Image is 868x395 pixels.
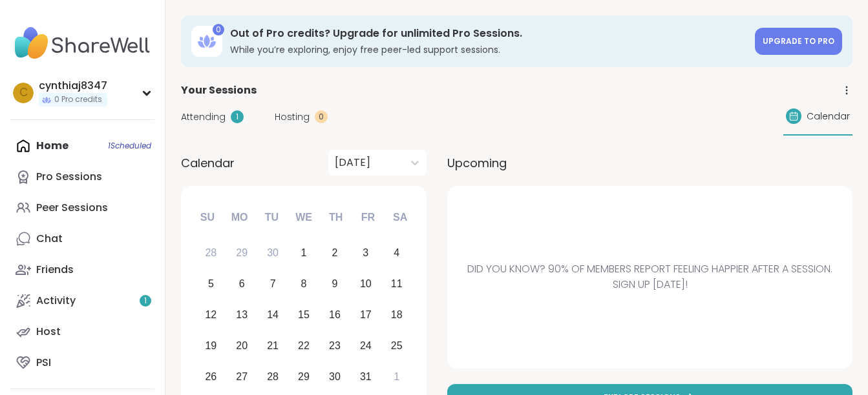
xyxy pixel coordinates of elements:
[236,306,248,323] div: 13
[267,368,279,385] div: 28
[36,170,102,184] div: Pro Sessions
[301,244,307,261] div: 1
[144,296,147,307] span: 1
[332,244,337,261] div: 2
[329,306,341,323] div: 16
[383,332,410,360] div: Choose Saturday, October 25th, 2025
[259,239,287,267] div: Choose Tuesday, September 30th, 2025
[10,223,154,254] a: Chat
[36,201,108,215] div: Peer Sessions
[36,356,51,370] div: PSI
[383,270,410,298] div: Choose Saturday, October 11th, 2025
[231,110,244,123] div: 1
[363,244,368,261] div: 3
[275,110,310,124] span: Hosting
[228,332,256,360] div: Choose Monday, October 20th, 2025
[228,301,256,329] div: Choose Monday, October 13th, 2025
[228,363,256,390] div: Choose Monday, October 27th, 2025
[322,203,350,232] div: Th
[19,85,28,101] span: c
[10,316,154,347] a: Host
[267,244,279,261] div: 30
[290,363,318,390] div: Choose Wednesday, October 29th, 2025
[329,337,341,354] div: 23
[329,368,341,385] div: 30
[386,203,414,232] div: Sa
[298,337,310,354] div: 22
[352,301,379,329] div: Choose Friday, October 17th, 2025
[181,110,226,124] span: Attending
[360,306,372,323] div: 17
[228,239,256,267] div: Choose Monday, September 29th, 2025
[259,363,287,390] div: Choose Tuesday, October 28th, 2025
[383,301,410,329] div: Choose Saturday, October 18th, 2025
[230,26,747,41] h3: Out of Pro credits? Upgrade for unlimited Pro Sessions.
[230,43,747,56] h3: While you’re exploring, enjoy free peer-led support sessions.
[332,275,337,292] div: 9
[236,337,248,354] div: 20
[259,270,287,298] div: Choose Tuesday, October 7th, 2025
[391,306,403,323] div: 18
[193,203,222,232] div: Su
[763,35,834,46] span: Upgrade to Pro
[197,363,225,390] div: Choose Sunday, October 26th, 2025
[321,301,349,329] div: Choose Thursday, October 16th, 2025
[197,239,225,267] div: Choose Sunday, September 28th, 2025
[360,337,372,354] div: 24
[321,239,349,267] div: Choose Thursday, October 2nd, 2025
[315,110,328,123] div: 0
[10,285,154,316] a: Activity1
[10,21,154,66] img: ShareWell Nav Logo
[807,110,850,123] span: Calendar
[205,306,217,323] div: 12
[383,363,410,390] div: Choose Saturday, November 1st, 2025
[228,270,256,298] div: Choose Monday, October 6th, 2025
[267,337,279,354] div: 21
[290,301,318,329] div: Choose Wednesday, October 15th, 2025
[290,203,318,232] div: We
[181,83,257,98] span: Your Sessions
[205,368,217,385] div: 26
[36,325,61,339] div: Host
[394,368,399,385] div: 1
[290,270,318,298] div: Choose Wednesday, October 8th, 2025
[10,161,154,192] a: Pro Sessions
[447,154,507,172] span: Upcoming
[36,232,63,246] div: Chat
[458,261,842,292] span: Did you know? 90% of members report feeling happier after a session. Sign up [DATE]!
[383,239,410,267] div: Choose Saturday, October 4th, 2025
[10,254,154,285] a: Friends
[213,24,224,35] div: 0
[257,203,286,232] div: Tu
[39,79,107,93] div: cynthiaj8347
[301,275,307,292] div: 8
[352,239,379,267] div: Choose Friday, October 3rd, 2025
[298,368,310,385] div: 29
[352,332,379,360] div: Choose Friday, October 24th, 2025
[321,363,349,390] div: Choose Thursday, October 30th, 2025
[352,270,379,298] div: Choose Friday, October 10th, 2025
[360,368,372,385] div: 31
[36,263,74,277] div: Friends
[205,244,217,261] div: 28
[36,294,76,308] div: Activity
[10,192,154,223] a: Peer Sessions
[267,306,279,323] div: 14
[259,301,287,329] div: Choose Tuesday, October 14th, 2025
[225,203,253,232] div: Mo
[10,347,154,378] a: PSI
[394,244,399,261] div: 4
[360,275,372,292] div: 10
[755,28,842,55] a: Upgrade to Pro
[259,332,287,360] div: Choose Tuesday, October 21st, 2025
[236,368,248,385] div: 27
[181,154,235,172] span: Calendar
[354,203,382,232] div: Fr
[197,301,225,329] div: Choose Sunday, October 12th, 2025
[208,275,214,292] div: 5
[195,238,412,392] div: month 2025-10
[54,94,102,105] span: 0 Pro credits
[197,270,225,298] div: Choose Sunday, October 5th, 2025
[197,332,225,360] div: Choose Sunday, October 19th, 2025
[270,275,276,292] div: 7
